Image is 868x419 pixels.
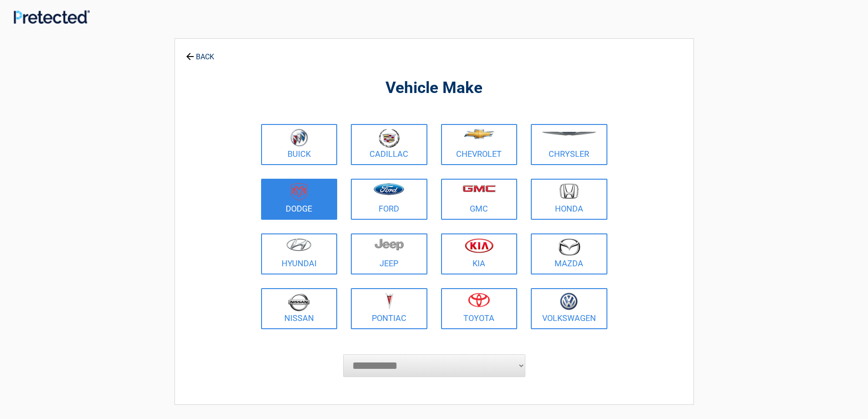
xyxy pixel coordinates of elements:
a: Nissan [261,288,338,329]
a: Jeep [351,233,427,274]
a: Kia [441,233,518,274]
a: Cadillac [351,124,427,165]
a: Toyota [441,288,518,329]
a: GMC [441,179,518,220]
img: pontiac [385,293,394,310]
img: toyota [468,293,490,307]
a: Chevrolet [441,124,518,165]
img: gmc [462,185,496,192]
h2: Vehicle Make [259,78,610,99]
a: Chrysler [531,124,607,165]
img: hyundai [286,238,312,251]
img: mazda [558,238,580,256]
a: Buick [261,124,338,165]
img: nissan [288,293,310,311]
img: chevrolet [464,129,494,139]
a: BACK [184,45,216,61]
img: chrysler [541,132,597,136]
img: Main Logo [14,10,90,24]
a: Honda [531,179,607,220]
img: buick [290,129,308,147]
img: honda [560,183,579,199]
img: kia [465,238,493,253]
a: Dodge [261,179,338,220]
a: Pontiac [351,288,427,329]
img: cadillac [379,129,400,148]
img: dodge [291,183,307,201]
a: Volkswagen [531,288,607,329]
img: jeep [375,238,404,251]
img: ford [374,183,404,195]
a: Ford [351,179,427,220]
img: volkswagen [560,293,578,310]
a: Mazda [531,233,607,274]
a: Hyundai [261,233,338,274]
